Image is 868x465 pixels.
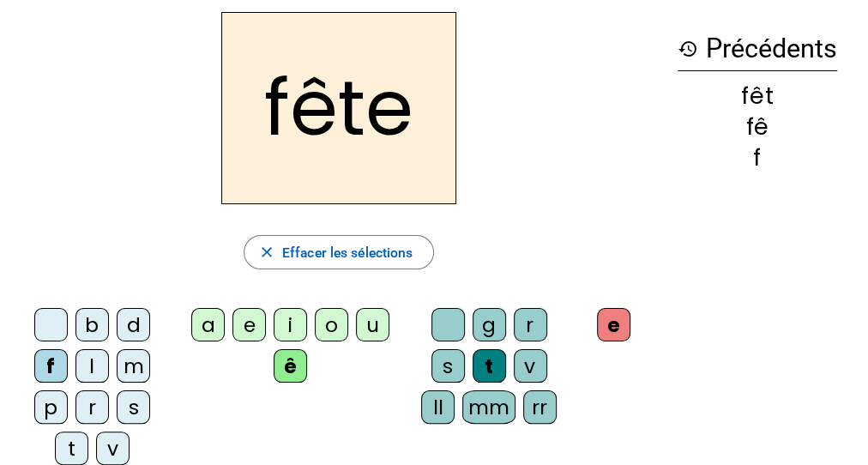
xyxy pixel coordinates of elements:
[514,308,547,341] div: r
[473,308,506,341] div: g
[421,390,455,424] div: ll
[34,349,68,383] div: f
[117,308,150,341] div: d
[75,390,109,424] div: r
[244,235,435,269] button: Effacer les sélections
[55,432,88,465] div: t
[282,241,413,264] span: Effacer les sélections
[75,308,109,341] div: b
[678,84,837,107] div: fêt
[96,432,130,465] div: v
[315,308,348,341] div: o
[117,349,150,383] div: m
[523,390,557,424] div: rr
[75,349,109,383] div: l
[117,390,150,424] div: s
[221,12,456,204] h2: fête
[258,244,275,261] mat-icon: close
[514,349,547,383] div: v
[678,39,698,59] mat-icon: history
[274,308,307,341] div: i
[356,308,389,341] div: u
[473,349,506,383] div: t
[191,308,225,341] div: a
[274,349,307,383] div: ê
[678,115,837,138] div: fê
[462,390,515,424] div: mm
[678,146,837,169] div: f
[678,27,837,71] h3: Précédents
[431,349,465,383] div: s
[597,308,630,341] div: e
[34,390,68,424] div: p
[232,308,266,341] div: e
